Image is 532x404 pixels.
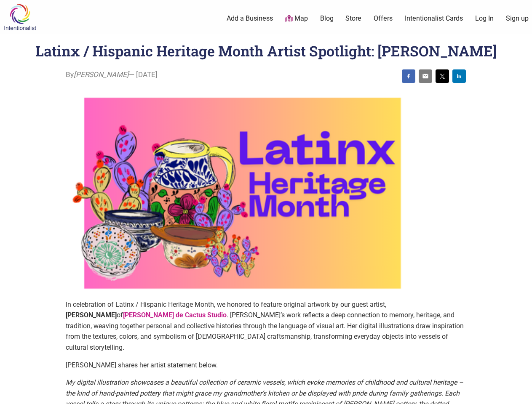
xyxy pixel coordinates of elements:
strong: [PERSON_NAME] [66,311,117,319]
a: Blog [320,14,334,23]
h1: Latinx / Hispanic Heritage Month Artist Spotlight: [PERSON_NAME] [35,41,497,60]
a: Offers [374,14,393,23]
span: By — [DATE] [66,69,158,80]
a: Sign up [506,14,529,23]
a: Intentionalist Cards [405,14,463,23]
i: [PERSON_NAME] [74,70,129,79]
p: In celebration of Latinx / Hispanic Heritage Month, we honored to feature original artwork by our... [66,299,466,353]
img: twitter sharing button [439,73,446,80]
img: linkedin sharing button [456,73,462,80]
a: [PERSON_NAME] de Cactus Studio [123,311,227,319]
p: [PERSON_NAME] shares her artist statement below. [66,360,466,371]
a: Log In [475,14,494,23]
a: Add a Business [227,14,273,23]
a: Store [345,14,361,23]
img: facebook sharing button [405,73,412,80]
img: email sharing button [422,73,429,80]
a: Map [285,14,308,24]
